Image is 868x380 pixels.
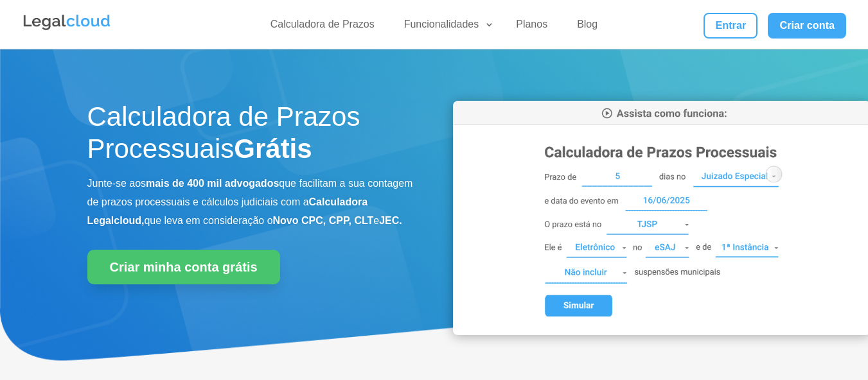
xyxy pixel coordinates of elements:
[768,13,846,39] a: Criar conta
[87,250,280,284] a: Criar minha conta grátis
[87,175,415,230] p: Junte-se aos que facilitam a sua contagem de prazos processuais e cálculos judiciais com a que le...
[273,215,374,226] b: Novo CPC, CPP, CLT
[146,178,279,189] b: mais de 400 mil advogados
[234,134,312,164] strong: Grátis
[508,18,555,37] a: Planos
[569,18,605,37] a: Blog
[22,13,112,32] img: Legalcloud Logo
[396,18,495,37] a: Funcionalidades
[263,18,382,37] a: Calculadora de Prazos
[22,23,112,34] a: Logo da Legalcloud
[704,13,757,39] a: Entrar
[379,215,402,226] b: JEC.
[87,196,368,226] b: Calculadora Legalcloud,
[87,101,415,172] h1: Calculadora de Prazos Processuais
